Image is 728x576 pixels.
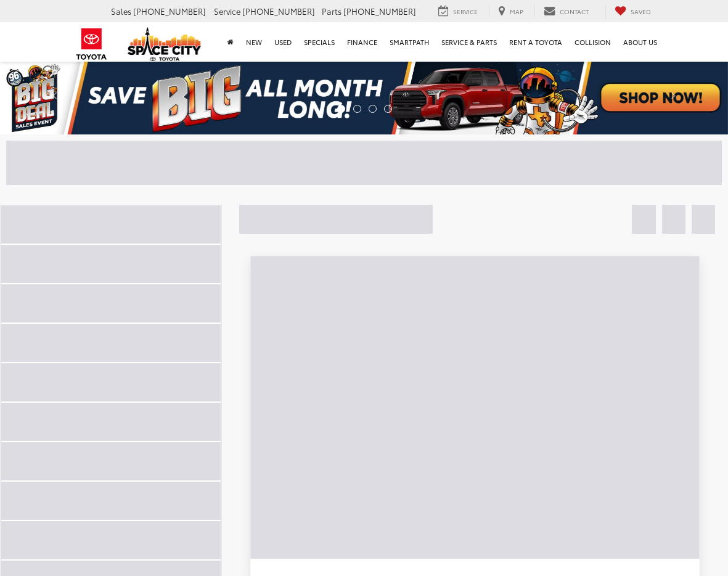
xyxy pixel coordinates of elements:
span: [PHONE_NUMBER] [242,6,315,17]
a: Home [221,22,240,62]
a: Finance [341,22,383,62]
img: Toyota [68,24,115,64]
a: Service [429,5,487,18]
a: Contact [534,5,598,18]
a: Rent a Toyota [503,22,568,62]
img: Space City Toyota [128,27,202,61]
a: Used [268,22,298,62]
span: Saved [631,7,651,16]
span: [PHONE_NUMBER] [133,6,206,17]
a: SmartPath [383,22,435,62]
a: Map [489,5,533,18]
a: Service & Parts [435,22,503,62]
span: Service [453,7,478,16]
span: Parts [322,6,342,17]
span: Map [510,7,523,16]
a: Collision [568,22,617,62]
a: About Us [617,22,663,62]
span: [PHONE_NUMBER] [343,6,416,17]
span: Service [214,6,240,17]
a: Specials [298,22,341,62]
span: Sales [111,6,131,17]
a: New [240,22,268,62]
a: My Saved Vehicles [605,5,660,18]
span: Contact [560,7,589,16]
